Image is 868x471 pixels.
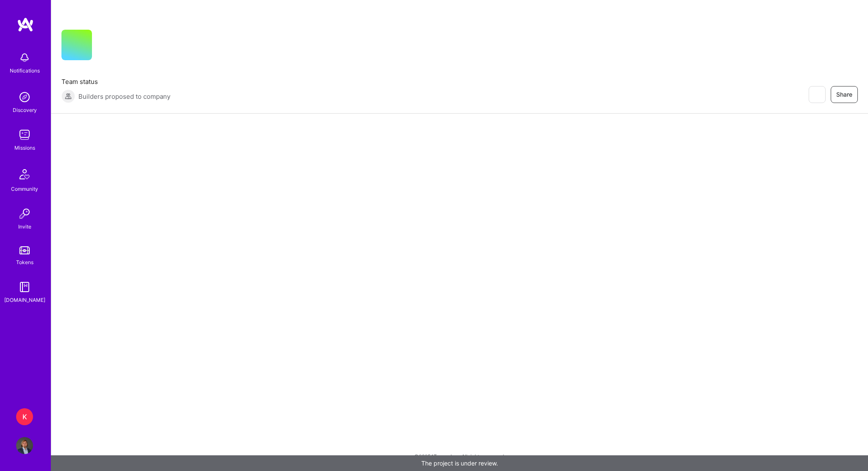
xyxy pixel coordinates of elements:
button: Share [831,86,858,103]
div: Community [11,184,38,193]
div: Discovery [13,106,37,114]
img: bell [16,49,33,66]
img: discovery [16,89,33,106]
img: Invite [16,205,33,222]
span: Builders proposed to company [78,92,170,101]
img: User Avatar [16,437,33,454]
img: guide book [16,279,33,295]
img: Community [14,164,35,184]
i: icon EyeClosed [813,91,820,98]
span: Team status [61,77,170,86]
div: Invite [18,222,31,231]
div: Missions [14,143,35,152]
a: User Avatar [14,437,35,454]
div: Tokens [16,258,33,267]
img: logo [17,17,34,32]
div: [DOMAIN_NAME] [4,295,45,304]
img: Builders proposed to company [61,89,75,103]
i: icon CompanyGray [102,43,109,50]
span: Share [836,90,852,99]
div: K [16,408,33,425]
div: The project is under review. [51,455,868,471]
div: Notifications [10,66,40,75]
img: tokens [19,246,30,254]
img: teamwork [16,126,33,143]
a: K [14,408,35,425]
